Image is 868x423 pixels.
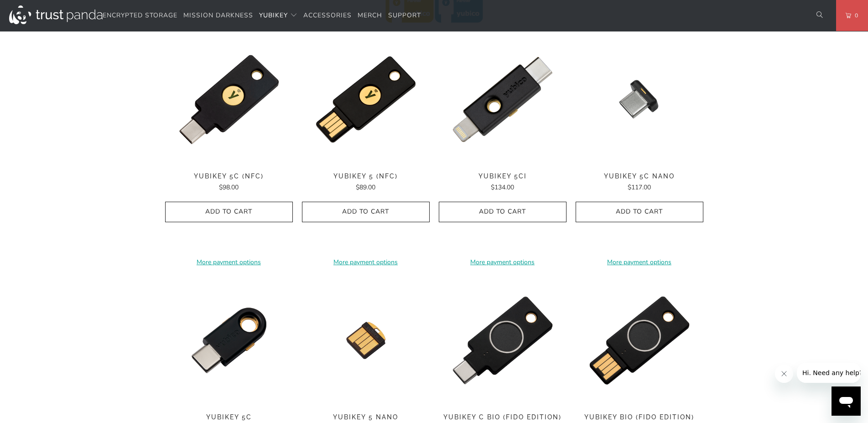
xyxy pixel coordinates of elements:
[312,208,420,216] span: Add to Cart
[576,277,703,404] a: YubiKey Bio (FIDO Edition) - Trust Panda YubiKey Bio (FIDO Edition) - Trust Panda
[356,183,375,192] span: $89.00
[576,172,703,180] span: YubiKey 5C Nano
[302,277,430,404] a: YubiKey 5 Nano - Trust Panda YubiKey 5 Nano - Trust Panda
[302,36,430,163] a: YubiKey 5 (NFC) - Trust Panda YubiKey 5 (NFC) - Trust Panda
[165,277,293,404] a: YubiKey 5C - Trust Panda YubiKey 5C - Trust Panda
[628,183,651,192] span: $117.00
[797,363,861,383] iframe: Message from company
[358,11,382,20] span: Merch
[165,36,293,163] a: YubiKey 5C (NFC) - Trust Panda YubiKey 5C (NFC) - Trust Panda
[439,36,567,163] a: YubiKey 5Ci - Trust Panda YubiKey 5Ci - Trust Panda
[165,277,293,404] img: YubiKey 5C - Trust Panda
[219,183,239,192] span: $98.00
[448,208,557,216] span: Add to Cart
[491,183,514,192] span: $134.00
[576,36,703,163] a: YubiKey 5C Nano - Trust Panda YubiKey 5C Nano - Trust Panda
[183,11,253,20] span: Mission Darkness
[302,36,430,163] img: YubiKey 5 (NFC) - Trust Panda
[302,413,430,421] span: YubiKey 5 Nano
[439,413,567,421] span: YubiKey C Bio (FIDO Edition)
[103,5,177,26] a: Encrypted Storage
[303,11,352,20] span: Accessories
[165,202,293,222] button: Add to Cart
[832,386,861,416] iframe: Button to launch messaging window
[439,277,567,404] a: YubiKey C Bio (FIDO Edition) - Trust Panda YubiKey C Bio (FIDO Edition) - Trust Panda
[576,413,703,421] span: YubiKey Bio (FIDO Edition)
[165,413,293,421] span: YubiKey 5C
[303,5,352,26] a: Accessories
[175,208,283,216] span: Add to Cart
[576,277,703,404] img: YubiKey Bio (FIDO Edition) - Trust Panda
[103,5,421,26] nav: Translation missing: en.navigation.header.main_nav
[439,257,567,267] a: More payment options
[183,5,253,26] a: Mission Darkness
[576,172,703,193] a: YubiKey 5C Nano $117.00
[388,11,421,20] span: Support
[302,172,430,180] span: YubiKey 5 (NFC)
[851,10,858,21] span: 0
[165,36,293,163] img: YubiKey 5C (NFC) - Trust Panda
[358,5,382,26] a: Merch
[5,6,66,14] span: Hi. Need any help?
[439,172,567,193] a: YubiKey 5Ci $134.00
[439,36,567,163] img: YubiKey 5Ci - Trust Panda
[259,5,297,26] summary: YubiKey
[103,11,177,20] span: Encrypted Storage
[302,172,430,193] a: YubiKey 5 (NFC) $89.00
[775,365,793,383] iframe: Close message
[302,257,430,267] a: More payment options
[302,277,430,404] img: YubiKey 5 Nano - Trust Panda
[576,202,703,222] button: Add to Cart
[165,172,293,193] a: YubiKey 5C (NFC) $98.00
[9,5,103,24] img: Trust Panda Australia
[585,208,694,216] span: Add to Cart
[576,257,703,267] a: More payment options
[388,5,421,26] a: Support
[165,257,293,267] a: More payment options
[439,172,567,180] span: YubiKey 5Ci
[439,277,567,404] img: YubiKey C Bio (FIDO Edition) - Trust Panda
[302,202,430,222] button: Add to Cart
[439,202,567,222] button: Add to Cart
[259,11,288,20] span: YubiKey
[165,172,293,180] span: YubiKey 5C (NFC)
[576,36,703,163] img: YubiKey 5C Nano - Trust Panda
